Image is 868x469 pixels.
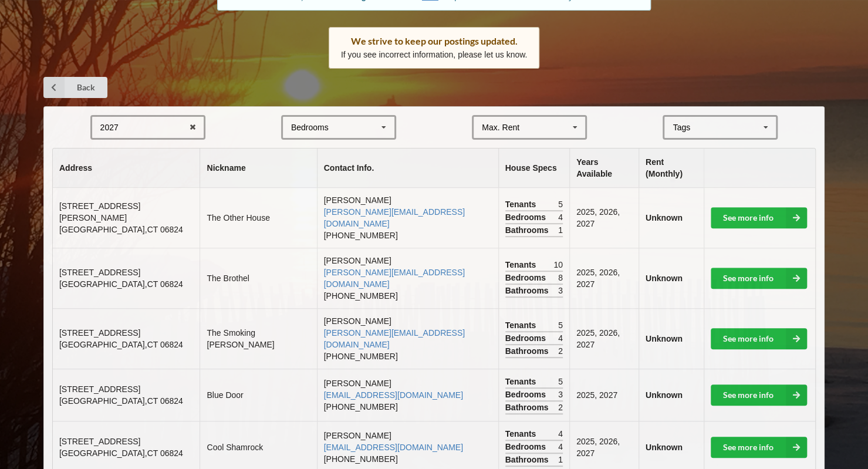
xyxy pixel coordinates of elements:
b: Unknown [646,443,683,452]
span: 5 [558,198,563,210]
span: Bedrooms [505,272,549,284]
span: 2 [558,401,563,413]
b: Unknown [646,334,683,343]
a: [EMAIL_ADDRESS][DOMAIN_NAME] [324,443,463,452]
td: [PERSON_NAME] [PHONE_NUMBER] [317,308,498,369]
span: 4 [558,211,563,223]
div: Bedrooms [291,123,329,131]
th: Nickname [200,149,316,188]
a: See more info [711,328,807,349]
span: Bathrooms [505,285,552,296]
span: Bathrooms [505,345,552,357]
span: 3 [558,285,563,296]
a: See more info [711,437,807,458]
a: See more info [711,384,807,406]
th: Contact Info. [317,149,498,188]
a: [PERSON_NAME][EMAIL_ADDRESS][DOMAIN_NAME] [324,207,465,228]
span: [GEOGRAPHIC_DATA] , CT 06824 [59,225,183,234]
td: [PERSON_NAME] [PHONE_NUMBER] [317,188,498,248]
div: Tags [670,121,707,134]
span: 4 [558,441,563,453]
span: 8 [558,272,563,284]
td: 2025, 2026, 2027 [569,188,639,248]
span: Bathrooms [505,224,552,236]
a: See more info [711,268,807,289]
span: [STREET_ADDRESS] [59,437,140,446]
td: [PERSON_NAME] [PHONE_NUMBER] [317,369,498,421]
span: [GEOGRAPHIC_DATA] , CT 06824 [59,396,183,406]
b: Unknown [646,390,683,400]
th: Years Available [569,149,639,188]
td: The Brothel [200,248,316,308]
a: [PERSON_NAME][EMAIL_ADDRESS][DOMAIN_NAME] [324,268,465,289]
span: 1 [558,454,563,465]
span: 1 [558,224,563,236]
span: [GEOGRAPHIC_DATA] , CT 06824 [59,340,183,349]
span: [STREET_ADDRESS][PERSON_NAME] [59,201,140,222]
div: Max. Rent [482,123,519,131]
span: 4 [558,428,563,440]
td: Blue Door [200,369,316,421]
span: 4 [558,332,563,344]
td: 2025, 2027 [569,369,639,421]
td: The Other House [200,188,316,248]
span: [GEOGRAPHIC_DATA] , CT 06824 [59,448,183,458]
span: Bathrooms [505,401,552,413]
th: Address [53,149,200,188]
span: Bedrooms [505,332,549,344]
span: Bedrooms [505,441,549,453]
p: If you see incorrect information, please let us know. [341,49,528,60]
span: Tenants [505,428,539,440]
div: 2027 [100,123,119,131]
th: House Specs [498,149,569,188]
td: 2025, 2026, 2027 [569,248,639,308]
td: 2025, 2026, 2027 [569,308,639,369]
span: Bedrooms [505,211,549,223]
span: Bedrooms [505,389,549,400]
a: Back [43,77,107,98]
td: The Smoking [PERSON_NAME] [200,308,316,369]
span: [STREET_ADDRESS] [59,268,140,277]
span: 5 [558,319,563,331]
b: Unknown [646,274,683,283]
span: Tenants [505,259,539,271]
a: [EMAIL_ADDRESS][DOMAIN_NAME] [324,390,463,400]
a: [PERSON_NAME][EMAIL_ADDRESS][DOMAIN_NAME] [324,328,465,349]
span: Tenants [505,376,539,387]
span: 2 [558,345,563,357]
a: See more info [711,207,807,228]
span: 3 [558,389,563,400]
b: Unknown [646,213,683,222]
span: Tenants [505,319,539,331]
span: [STREET_ADDRESS] [59,328,140,338]
div: We strive to keep our postings updated. [341,35,528,47]
span: 10 [553,259,563,271]
span: 5 [558,376,563,387]
td: [PERSON_NAME] [PHONE_NUMBER] [317,248,498,308]
span: [STREET_ADDRESS] [59,384,140,394]
span: Tenants [505,198,539,210]
span: Bathrooms [505,454,552,465]
th: Rent (Monthly) [639,149,704,188]
span: [GEOGRAPHIC_DATA] , CT 06824 [59,279,183,289]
